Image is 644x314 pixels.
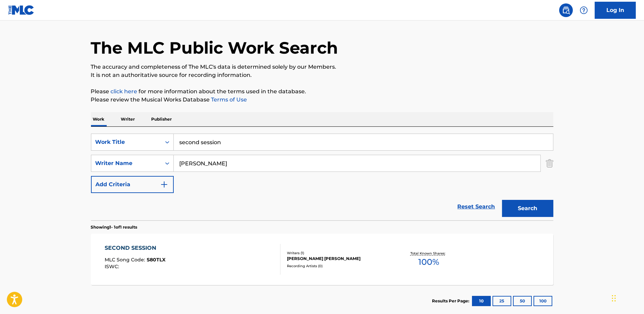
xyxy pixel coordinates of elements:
span: 100 % [418,256,439,268]
span: S80TLX [147,257,166,263]
p: It is not an authoritative source for recording information. [91,71,553,79]
img: Delete Criterion [546,155,553,172]
div: SECOND SESSION [105,244,166,252]
a: click here [111,88,137,95]
p: Results Per Page: [432,298,471,304]
a: Reset Search [454,199,499,214]
div: Writers ( 1 ) [287,250,390,256]
img: MLC Logo [8,5,35,15]
p: Publisher [149,112,174,126]
a: SECOND SESSIONMLC Song Code:S80TLXISWC:Writers (1)[PERSON_NAME] [PERSON_NAME]Recording Artists (0... [91,234,553,285]
a: Log In [595,2,636,19]
button: 25 [492,296,511,306]
img: 9d2ae6d4665cec9f34b9.svg [160,180,168,189]
span: ISWC : [105,263,121,270]
p: The accuracy and completeness of The MLC's data is determined solely by our Members. [91,63,553,71]
button: 10 [472,296,491,306]
button: Add Criteria [91,176,174,193]
p: Writer [119,112,137,126]
iframe: Chat Widget [610,281,644,314]
div: Drag [612,288,616,309]
div: Work Title [95,138,157,146]
div: [PERSON_NAME] [PERSON_NAME] [287,256,390,262]
div: Recording Artists ( 0 ) [287,263,390,269]
p: Work [91,112,107,126]
p: Total Known Shares: [410,251,447,256]
h1: The MLC Public Work Search [91,38,338,58]
a: Terms of Use [210,96,247,103]
a: Public Search [559,3,573,17]
img: search [562,6,570,14]
p: Showing 1 - 1 of 1 results [91,224,137,230]
button: 50 [513,296,532,306]
button: Search [502,200,553,217]
form: Search Form [91,134,553,220]
p: Please review the Musical Works Database [91,96,553,104]
img: help [580,6,588,14]
button: 100 [534,296,552,306]
div: Help [577,3,591,17]
div: Writer Name [95,159,157,167]
span: MLC Song Code : [105,257,147,263]
p: Please for more information about the terms used in the database. [91,87,553,96]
